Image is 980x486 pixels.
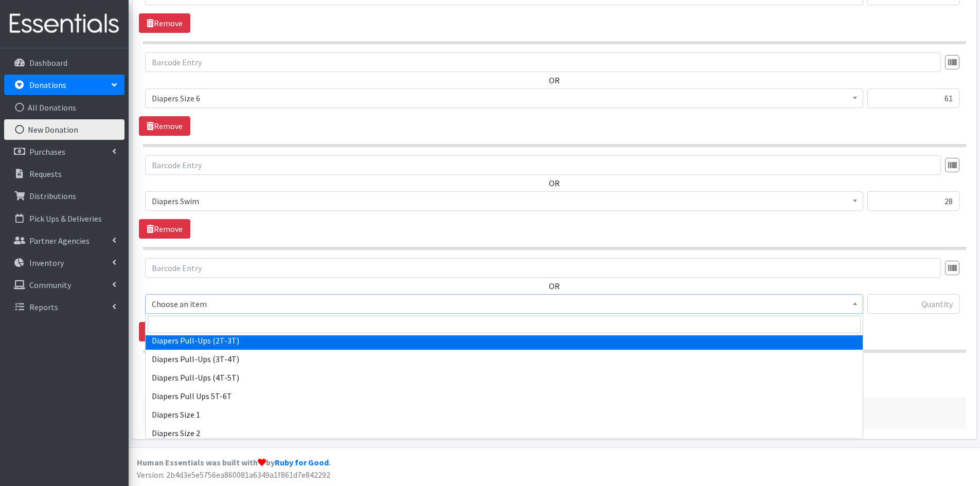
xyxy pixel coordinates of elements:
p: Requests [29,169,62,179]
a: Remove [139,322,190,341]
p: Dashboard [29,58,67,68]
a: Remove [139,13,190,33]
img: HumanEssentials [4,7,124,41]
span: Diapers Size 6 [145,88,863,108]
p: Partner Agencies [29,236,90,246]
span: Choose an item [145,294,863,314]
input: Quantity [867,191,959,211]
a: Pick Ups & Deliveries [4,208,124,229]
p: Purchases [29,147,65,157]
a: Donations [4,75,124,95]
p: Reports [29,302,58,312]
a: Purchases [4,141,124,162]
a: Remove [139,116,190,136]
li: Diapers Pull-Ups (2T-3T) [146,331,863,350]
li: Diapers Size 2 [146,424,863,442]
span: Version: 2b4d3e5e5756ea860081a6349a1f861d7e842292 [137,470,330,480]
li: Diapers Pull Ups 5T-6T [146,387,863,405]
a: Remove [139,219,190,239]
input: Barcode Entry [145,52,941,72]
a: Community [4,275,124,295]
span: Diapers Swim [152,194,857,208]
li: Diapers Pull-Ups (4T-5T) [146,368,863,387]
p: Pick Ups & Deliveries [29,213,102,224]
a: Distributions [4,186,124,206]
a: Partner Agencies [4,230,124,251]
a: Ruby for Good [275,457,329,467]
span: Diapers Size 6 [152,91,857,105]
p: Distributions [29,191,76,201]
input: Quantity [867,294,959,314]
label: OR [549,280,560,292]
input: Quantity [867,88,959,108]
p: Donations [29,80,66,90]
li: Diapers Pull-Ups (3T-4T) [146,350,863,368]
a: New Donation [4,119,124,140]
span: Choose an item [152,297,857,311]
p: Inventory [29,258,64,268]
label: OR [549,74,560,86]
li: Diapers Size 1 [146,405,863,424]
a: Dashboard [4,52,124,73]
p: Community [29,280,71,290]
input: Barcode Entry [145,155,941,175]
a: Requests [4,164,124,184]
a: All Donations [4,97,124,118]
a: Inventory [4,253,124,273]
span: Diapers Swim [145,191,863,211]
input: Barcode Entry [145,258,941,278]
label: OR [549,177,560,189]
a: Reports [4,297,124,317]
strong: Human Essentials was built with by . [137,457,331,467]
